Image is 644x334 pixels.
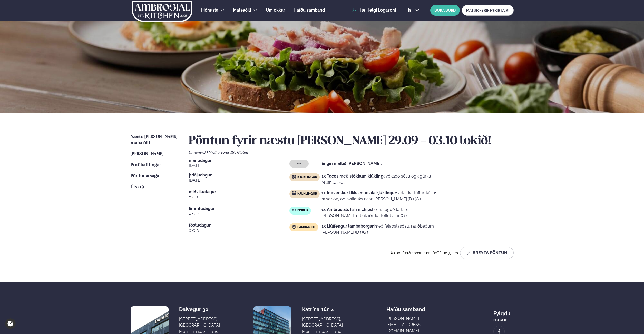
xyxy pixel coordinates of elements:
[292,191,296,195] img: chicken.svg
[201,7,218,13] a: Þjónusta
[321,190,440,202] p: sætar kartöflur, kókos hrísgrjón, og hvítlauks naan [PERSON_NAME] (D ) (G )
[297,192,317,196] span: Kjúklingur
[297,209,308,213] span: Fiskur
[233,7,251,13] a: Matseðill
[189,159,289,163] span: mánudagur
[404,8,423,12] button: is
[189,150,514,154] div: Ofnæmi:
[189,177,289,183] span: [DATE]
[189,211,289,217] span: okt. 2
[201,8,218,13] span: Þjónusta
[189,173,289,177] span: þriðjudagur
[386,302,425,312] span: Hafðu samband
[233,8,251,13] span: Matseðill
[386,316,450,334] a: [PERSON_NAME][EMAIL_ADDRESS][DOMAIN_NAME]
[189,227,289,233] span: okt. 3
[321,173,440,185] p: avókadó sósu og agúrku relish (D ) (G )
[430,5,460,16] button: BÓKA BORÐ
[321,174,383,179] strong: 1x Tacos með stökkum kjúkling
[292,225,296,229] img: Lamb.svg
[292,175,296,179] img: chicken.svg
[231,150,248,154] span: (G ) Glúten
[460,247,514,259] button: Breyta Pöntun
[408,8,413,12] span: is
[132,1,193,22] img: logo
[131,151,163,157] a: [PERSON_NAME]
[179,306,220,312] div: Dalvegur 30
[321,207,440,219] p: heimalöguð tartare [PERSON_NAME], ofbakaðir kartöflubátar (G )
[189,134,514,148] h2: Pöntun fyrir næstu [PERSON_NAME] 29.09 - 03.10 lokið!
[131,163,161,167] span: Prófílstillingar
[297,162,301,166] span: ---
[321,207,372,212] strong: 1x Ambrosials fish n chips
[189,223,289,227] span: föstudagur
[352,8,396,13] a: Hæ Helgi Logason!
[321,223,440,235] p: með fetaostasósu, rauðbeðum [PERSON_NAME] (D ) (G )
[302,316,343,328] div: [STREET_ADDRESS], [GEOGRAPHIC_DATA]
[297,225,316,229] span: Lambakjöt
[189,207,289,211] span: fimmtudagur
[321,161,382,166] strong: Engin máltíð [PERSON_NAME].
[131,185,144,189] span: Útskrá
[302,306,343,312] div: Katrínartún 4
[292,208,296,212] img: fish.svg
[189,163,289,169] span: [DATE]
[266,7,285,13] a: Um okkur
[297,175,317,179] span: Kjúklingur
[189,194,289,200] span: okt. 1
[131,134,179,146] a: Næstu [PERSON_NAME] matseðill
[131,152,163,156] span: [PERSON_NAME]
[321,190,396,195] strong: 1x Indverskur tikka marsala kjúklingur
[131,174,159,178] span: Pöntunarsaga
[462,5,514,16] a: MATUR FYRIR FYRIRTÆKI
[5,318,16,329] a: Cookie settings
[131,173,159,179] a: Pöntunarsaga
[294,7,325,13] a: Hafðu samband
[131,162,161,168] a: Prófílstillingar
[189,190,289,194] span: miðvikudagur
[294,8,325,13] span: Hafðu samband
[131,184,144,190] a: Útskrá
[266,8,285,13] span: Um okkur
[391,251,458,255] span: Þú uppfærðir pöntunina [DATE] 12:33 pm
[321,224,375,229] strong: 1x Ljúffengur lambaborgari
[202,150,231,154] span: (D ) Mjólkurvörur ,
[493,306,514,323] div: Fylgdu okkur
[179,316,220,328] div: [STREET_ADDRESS], [GEOGRAPHIC_DATA]
[131,135,177,145] span: Næstu [PERSON_NAME] matseðill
